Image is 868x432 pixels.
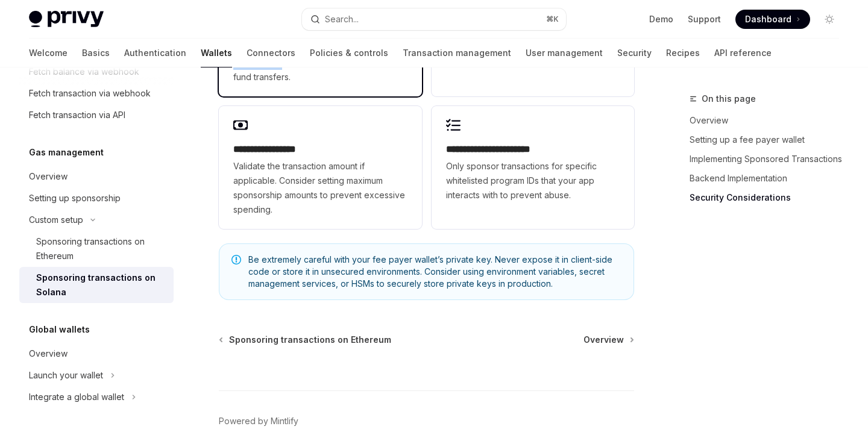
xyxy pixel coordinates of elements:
div: Overview [29,169,68,184]
a: Sponsoring transactions on Ethereum [19,231,174,267]
button: Toggle Integrate a global wallet section [19,386,174,408]
a: Transaction management [403,39,511,67]
a: Welcome [29,39,68,67]
div: Fetch transaction via API [29,108,125,122]
a: Support [688,13,721,25]
div: Overview [29,346,68,361]
a: Sponsoring transactions on Ethereum [220,334,391,346]
span: Validate the transaction amount if applicable. Consider setting maximum sponsorship amounts to pr... [233,159,407,217]
a: Basics [82,39,110,67]
div: Sponsoring transactions on Solana [36,271,166,299]
a: Setting up sponsorship [19,187,174,209]
span: On this page [702,92,756,106]
a: Policies & controls [310,39,388,67]
a: Overview [583,334,633,346]
div: Custom setup [29,213,83,227]
a: Sponsoring transactions on Solana [19,267,174,303]
span: ⌘ K [546,14,559,24]
a: Fetch transaction via API [19,104,174,126]
div: Launch your wallet [29,368,103,383]
a: Security [617,39,652,67]
a: Recipes [666,39,700,67]
button: Open search [302,8,565,30]
a: Powered by Mintlify [219,415,298,427]
a: User management [526,39,603,67]
h5: Gas management [29,145,104,160]
div: Setting up sponsorship [29,191,121,205]
button: Toggle Launch your wallet section [19,365,174,386]
span: Dashboard [745,13,791,25]
span: Only sponsor transactions for specific whitelisted program IDs that your app interacts with to pr... [446,159,620,202]
h5: Global wallets [29,322,90,337]
a: Overview [19,343,174,365]
div: Fetch transaction via webhook [29,86,151,101]
a: Fetch transaction via webhook [19,83,174,104]
a: Authentication [124,39,186,67]
a: Setting up a fee payer wallet [690,130,849,149]
button: Toggle Custom setup section [19,209,174,231]
span: Be extremely careful with your fee payer wallet’s private key. Never expose it in client-side cod... [248,254,621,290]
div: Integrate a global wallet [29,390,124,404]
svg: Note [231,255,241,265]
a: Implementing Sponsored Transactions [690,149,849,169]
img: light logo [29,11,104,28]
a: Wallets [201,39,232,67]
a: Security Considerations [690,188,849,207]
a: Connectors [247,39,295,67]
a: Dashboard [735,10,810,29]
a: Overview [19,166,174,187]
button: Toggle dark mode [820,10,839,29]
a: API reference [714,39,772,67]
a: Demo [649,13,673,25]
span: Overview [583,334,624,346]
div: Sponsoring transactions on Ethereum [36,234,166,263]
span: Sponsoring transactions on Ethereum [229,334,391,346]
div: Search... [325,12,359,27]
a: Overview [690,111,849,130]
a: Backend Implementation [690,169,849,188]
